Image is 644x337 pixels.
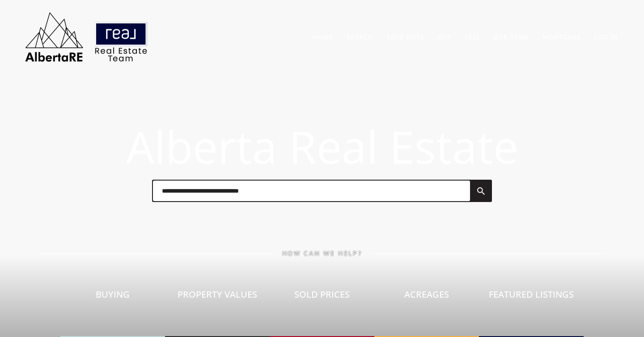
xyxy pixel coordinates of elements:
span: Buying [96,288,130,300]
a: Featured Listings [479,257,584,337]
a: Search [347,33,373,41]
span: Property Values [178,288,257,300]
a: Log In [594,33,618,41]
span: Sold Prices [294,288,350,300]
a: Buying [60,257,165,337]
span: Acreages [404,288,449,300]
a: Sold Data [386,33,424,41]
img: AlbertaRE Real Estate Team | Real Broker [19,9,153,65]
a: Buy [438,33,451,41]
a: Acreages [374,257,479,337]
a: Property Values [165,257,270,337]
span: Featured Listings [489,288,574,300]
a: Our Team [493,33,529,41]
a: Mortgage [542,33,581,41]
a: Sell [465,33,480,41]
a: Home [313,33,333,41]
a: Sold Prices [270,257,374,337]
